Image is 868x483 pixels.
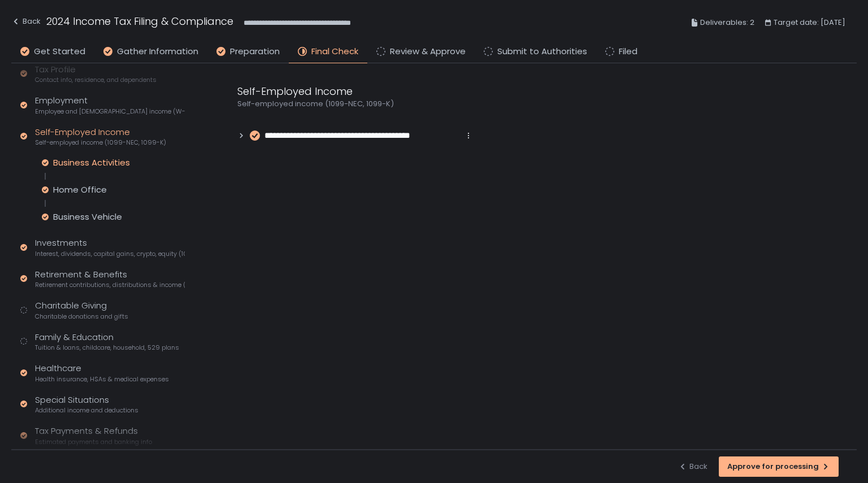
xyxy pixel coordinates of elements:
[53,157,130,168] div: Business Activities
[35,63,157,85] div: Tax Profile
[35,425,152,446] div: Tax Payments & Refunds
[35,237,185,258] div: Investments
[700,16,754,29] span: Deliverables: 2
[35,375,169,384] span: Health insurance, HSAs & medical expenses
[53,184,107,195] div: Home Office
[11,15,41,28] div: Back
[311,45,358,58] span: Final Check
[619,45,637,58] span: Filed
[774,16,845,29] span: Target date: [DATE]
[678,456,708,477] button: Back
[35,331,179,353] div: Family & Education
[35,362,169,384] div: Healthcare
[497,45,587,58] span: Submit to Authorities
[35,250,185,258] span: Interest, dividends, capital gains, crypto, equity (1099s, K-1s)
[35,76,157,84] span: Contact info, residence, and dependents
[390,45,466,58] span: Review & Approve
[35,94,185,116] div: Employment
[237,99,780,109] div: Self-employed income (1099-NEC, 1099-K)
[35,394,138,415] div: Special Situations
[46,14,233,29] h1: 2024 Income Tax Filing & Compliance
[678,462,708,472] div: Back
[35,268,185,290] div: Retirement & Benefits
[34,45,85,58] span: Get Started
[35,281,185,289] span: Retirement contributions, distributions & income (1099-R, 5498)
[727,462,830,472] div: Approve for processing
[35,312,128,321] span: Charitable donations and gifts
[11,14,41,32] button: Back
[719,456,839,477] button: Approve for processing
[35,343,179,352] span: Tuition & loans, childcare, household, 529 plans
[35,138,166,147] span: Self-employed income (1099-NEC, 1099-K)
[35,107,185,116] span: Employee and [DEMOGRAPHIC_DATA] income (W-2s)
[230,45,280,58] span: Preparation
[35,406,138,415] span: Additional income and deductions
[117,45,198,58] span: Gather Information
[237,84,780,99] div: Self-Employed Income
[35,438,152,446] span: Estimated payments and banking info
[35,126,166,147] div: Self-Employed Income
[35,299,128,321] div: Charitable Giving
[53,211,122,223] div: Business Vehicle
